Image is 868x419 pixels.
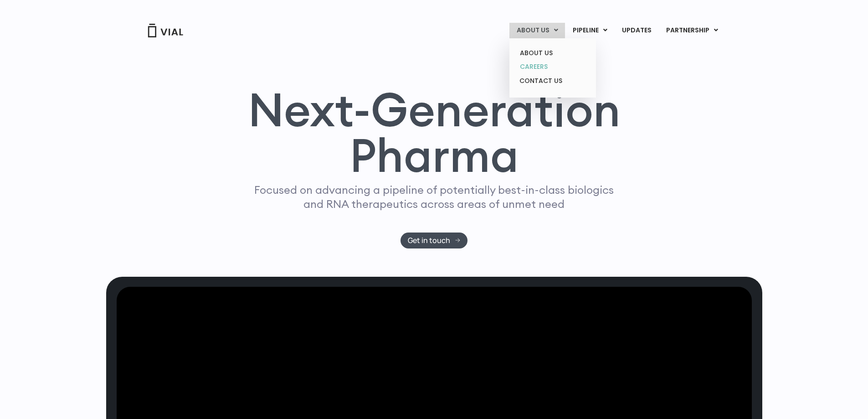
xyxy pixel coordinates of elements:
h1: Next-Generation Pharma [237,87,632,179]
a: ABOUT USMenu Toggle [509,23,565,38]
a: PIPELINEMenu Toggle [565,23,614,38]
p: Focused on advancing a pipeline of potentially best-in-class biologics and RNA therapeutics acros... [251,183,618,211]
span: Get in touch [408,237,450,244]
a: PARTNERSHIPMenu Toggle [659,23,725,38]
a: CONTACT US [513,74,592,88]
a: Get in touch [401,233,467,248]
img: Vial Logo [147,24,184,37]
a: ABOUT US [513,46,592,60]
a: CAREERS [513,60,592,74]
a: UPDATES [615,23,658,38]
